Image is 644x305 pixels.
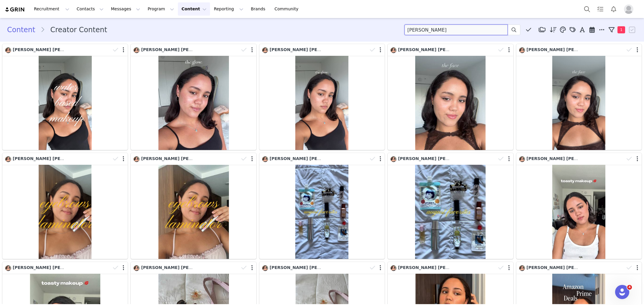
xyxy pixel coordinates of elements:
[5,156,11,162] img: 37849d07-aed7-4851-b8f9-cacf34bbf8c4.jpg
[391,47,396,53] img: 37849d07-aed7-4851-b8f9-cacf34bbf8c4.jpg
[581,2,594,16] button: Search
[5,265,11,271] img: 37849d07-aed7-4851-b8f9-cacf34bbf8c4.jpg
[30,2,73,16] button: Recruitment
[404,25,508,35] input: Search labels, captions, # and @ tags
[270,265,348,270] span: [PERSON_NAME] [PERSON_NAME]
[107,2,144,16] button: Messages
[620,4,639,14] button: Profile
[271,2,305,16] a: Community
[13,47,91,52] span: [PERSON_NAME] [PERSON_NAME]
[519,156,525,162] img: 37849d07-aed7-4851-b8f9-cacf34bbf8c4.jpg
[519,47,525,53] img: 37849d07-aed7-4851-b8f9-cacf34bbf8c4.jpg
[178,2,210,16] button: Content
[262,265,268,271] img: 37849d07-aed7-4851-b8f9-cacf34bbf8c4.jpg
[247,2,271,16] a: Brands
[527,47,605,52] span: [PERSON_NAME] [PERSON_NAME]
[141,47,219,52] span: [PERSON_NAME] [PERSON_NAME]
[607,25,628,34] button: 1
[519,265,525,271] img: 37849d07-aed7-4851-b8f9-cacf34bbf8c4.jpg
[391,265,396,271] img: 37849d07-aed7-4851-b8f9-cacf34bbf8c4.jpg
[594,2,607,16] a: Tasks
[391,156,396,162] img: 37849d07-aed7-4851-b8f9-cacf34bbf8c4.jpg
[617,26,625,33] span: 1
[398,156,476,161] span: [PERSON_NAME] [PERSON_NAME]
[627,285,632,290] span: 4
[262,47,268,53] img: 37849d07-aed7-4851-b8f9-cacf34bbf8c4.jpg
[7,25,40,35] a: Content
[5,47,11,53] img: 37849d07-aed7-4851-b8f9-cacf34bbf8c4.jpg
[134,47,140,53] img: 37849d07-aed7-4851-b8f9-cacf34bbf8c4.jpg
[398,265,476,270] span: [PERSON_NAME] [PERSON_NAME]
[270,47,348,52] span: [PERSON_NAME] [PERSON_NAME]
[73,2,107,16] button: Contacts
[134,156,140,162] img: 37849d07-aed7-4851-b8f9-cacf34bbf8c4.jpg
[13,156,91,161] span: [PERSON_NAME] [PERSON_NAME]
[607,2,620,16] button: Notifications
[141,265,219,270] span: [PERSON_NAME] [PERSON_NAME]
[144,2,178,16] button: Program
[5,7,25,12] img: grin logo
[615,285,629,299] iframe: Intercom live chat
[210,2,247,16] button: Reporting
[134,265,140,271] img: 37849d07-aed7-4851-b8f9-cacf34bbf8c4.jpg
[13,265,91,270] span: [PERSON_NAME] [PERSON_NAME]
[527,156,605,161] span: [PERSON_NAME] [PERSON_NAME]
[270,156,348,161] span: [PERSON_NAME] [PERSON_NAME]
[262,156,268,162] img: 37849d07-aed7-4851-b8f9-cacf34bbf8c4.jpg
[398,47,476,52] span: [PERSON_NAME] [PERSON_NAME]
[141,156,219,161] span: [PERSON_NAME] [PERSON_NAME]
[624,4,633,14] img: placeholder-profile.jpg
[527,265,605,270] span: [PERSON_NAME] [PERSON_NAME]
